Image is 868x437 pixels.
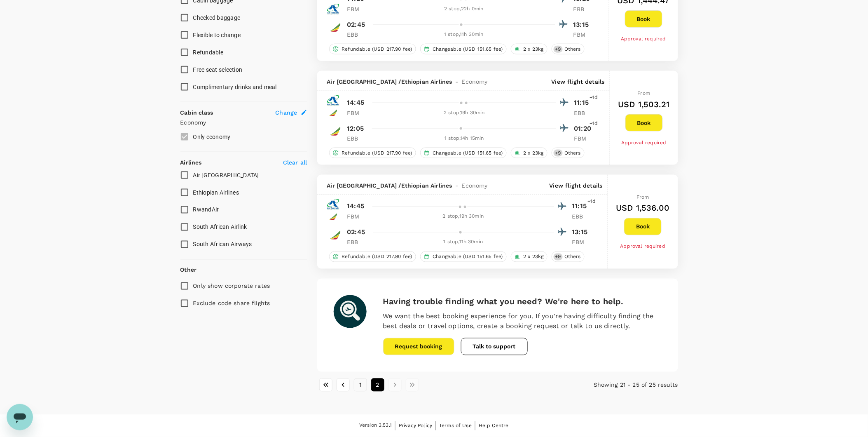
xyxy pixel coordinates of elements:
[574,134,595,143] p: FBM
[430,46,506,53] span: Changeable (USD 151.65 fee)
[552,251,585,262] div: +9Others
[347,31,368,39] p: EBB
[574,98,595,108] p: 11:15
[511,251,547,262] div: 2 x 23kg
[347,20,365,30] p: 02:45
[327,107,339,119] img: ET
[462,181,488,190] span: Economy
[462,78,488,86] span: Economy
[193,224,247,230] span: South African Airlink
[347,202,365,211] p: 14:45
[180,266,197,274] p: Other
[347,238,368,247] p: EBB
[339,254,416,261] span: Refundable (USD 217.90 fee)
[180,118,307,127] p: Economy
[354,378,367,392] button: Go to page 1
[550,181,603,190] p: View flight details
[573,20,594,30] p: 13:15
[337,378,350,392] button: Go to previous page
[347,109,368,117] p: FBM
[347,228,365,237] p: 02:45
[276,108,297,117] span: Change
[193,207,219,213] span: RwandAir
[319,378,332,392] button: Go to first page
[399,423,432,429] span: Privacy Policy
[452,181,462,190] span: -
[420,251,507,262] div: Changeable (USD 151.65 fee)
[620,244,666,249] span: Approval required
[511,44,547,54] div: 2 x 23kg
[373,134,556,143] div: 1 stop , 14h 15min
[511,148,547,158] div: 2 x 23kg
[180,159,202,166] strong: Airlines
[439,423,472,429] span: Terms of Use
[193,134,231,140] span: Only economy
[625,10,662,28] button: Book
[180,109,213,116] strong: Cabin class
[590,94,598,102] span: +1d
[193,282,270,290] p: Only show corporate rates
[347,134,368,143] p: EBB
[561,46,584,53] span: Others
[7,404,33,430] iframe: Button to launch messaging window
[479,421,509,430] a: Help Centre
[554,254,563,261] span: + 9
[327,19,344,36] img: ET
[561,254,584,261] span: Others
[193,299,270,308] p: Exclude code share flights
[193,49,224,56] span: Refundable
[317,378,558,392] nav: pagination navigation
[359,422,392,430] span: Version 3.53.1
[636,194,649,200] span: From
[339,46,416,53] span: Refundable (USD 217.90 fee)
[573,5,594,13] p: EBB
[329,44,416,54] div: Refundable (USD 217.90 fee)
[193,172,259,179] span: Air [GEOGRAPHIC_DATA]
[347,5,368,13] p: FBM
[552,78,605,86] p: View flight details
[327,123,344,140] img: ET
[590,120,598,128] span: +1d
[552,148,585,158] div: +9Others
[347,213,368,221] p: FBM
[561,150,584,157] span: Others
[430,150,506,157] span: Changeable (USD 151.65 fee)
[193,189,239,196] span: Ethiopian Airlines
[520,46,547,53] span: 2 x 23kg
[327,3,339,15] img: TC
[557,381,678,389] p: Showing 21 - 25 of 25 results
[520,150,547,157] span: 2 x 23kg
[347,124,364,134] p: 12:05
[572,213,593,221] p: EBB
[430,254,506,261] span: Changeable (USD 151.65 fee)
[327,78,452,86] span: Air [GEOGRAPHIC_DATA] / Ethiopian Airlines
[283,158,307,167] p: Clear all
[554,150,563,157] span: + 9
[329,148,416,158] div: Refundable (USD 217.90 fee)
[373,238,554,247] div: 1 stop , 11h 30min
[574,124,595,134] p: 01:20
[327,211,339,223] img: ET
[327,94,339,107] img: TC
[552,44,585,54] div: +9Others
[329,251,416,262] div: Refundable (USD 217.90 fee)
[616,202,670,215] h6: USD 1,536.00
[373,31,555,39] div: 1 stop , 11h 30min
[193,66,243,73] span: Free seat selection
[193,32,241,38] span: Flexible to change
[574,109,595,117] p: EBB
[327,181,452,190] span: Air [GEOGRAPHIC_DATA] / Ethiopian Airlines
[621,140,667,146] span: Approval required
[347,98,365,108] p: 14:45
[572,238,593,247] p: FBM
[371,378,384,392] button: page 2
[327,227,344,244] img: ET
[383,295,662,308] h6: Having trouble finding what you need? We're here to help.
[373,109,556,117] div: 2 stop , 19h 30min
[625,114,663,132] button: Book
[572,202,593,211] p: 11:15
[452,78,462,86] span: -
[383,312,662,331] p: We want the best booking experience for you. If you're having difficulty finding the best deals o...
[327,198,339,211] img: TC
[479,423,509,429] span: Help Centre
